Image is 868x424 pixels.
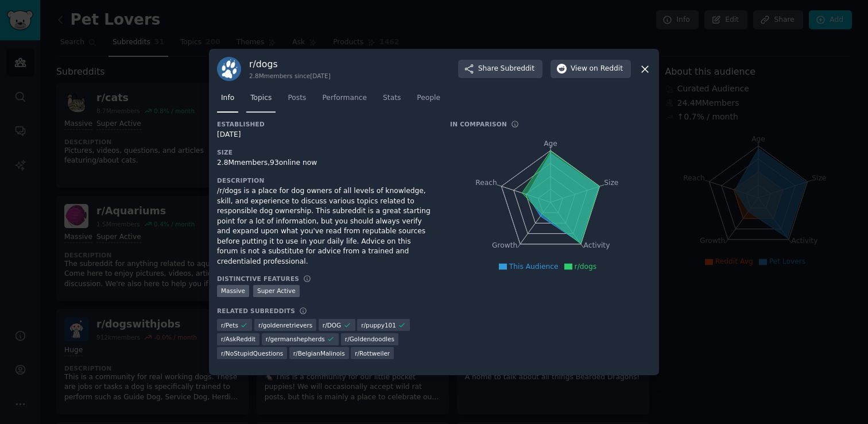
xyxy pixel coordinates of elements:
span: r/ Pets [221,321,238,329]
span: Share [478,64,534,74]
span: r/ germanshepherds [266,335,325,343]
h3: Description [217,176,434,184]
h3: Distinctive Features [217,275,299,283]
a: Posts [284,89,310,113]
span: on Reddit [590,64,623,74]
div: 2.8M members, 93 online now [217,158,434,168]
span: r/ BelgianMalinois [293,349,345,357]
span: Topics [250,93,272,103]
span: Posts [288,93,306,103]
span: This Audience [509,263,559,271]
a: Performance [318,89,371,113]
button: ShareSubreddit [458,60,542,78]
span: r/ DOG [323,321,341,329]
div: Super Active [253,285,300,297]
div: [DATE] [217,130,434,140]
span: Subreddit [501,64,534,74]
div: 2.8M members since [DATE] [249,72,331,80]
img: dogs [217,57,241,81]
span: r/ puppy101 [361,321,396,329]
button: Viewon Reddit [551,60,631,78]
div: Massive [217,285,249,297]
a: People [413,89,444,113]
tspan: Size [604,179,618,187]
div: /r/dogs is a place for dog owners of all levels of knowledge, skill, and experience to discuss va... [217,186,434,267]
a: Stats [379,89,405,113]
tspan: Reach [475,179,497,187]
span: r/ goldenretrievers [258,321,312,329]
h3: In Comparison [450,120,507,128]
span: r/ Goldendoodles [345,335,394,343]
span: r/dogs [575,263,597,271]
span: People [417,93,440,103]
span: r/ NoStupidQuestions [221,349,283,357]
span: Stats [383,93,401,103]
span: r/ Rottweiler [355,349,390,357]
h3: Related Subreddits [217,307,295,315]
span: View [571,64,623,74]
a: Topics [246,89,276,113]
span: Performance [322,93,367,103]
tspan: Activity [584,241,610,249]
h3: Size [217,148,434,156]
tspan: Growth [492,241,517,249]
span: r/ AskReddit [221,335,255,343]
h3: Established [217,120,434,128]
a: Info [217,89,238,113]
span: Info [221,93,234,103]
tspan: Age [544,140,557,148]
h3: r/ dogs [249,58,331,70]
